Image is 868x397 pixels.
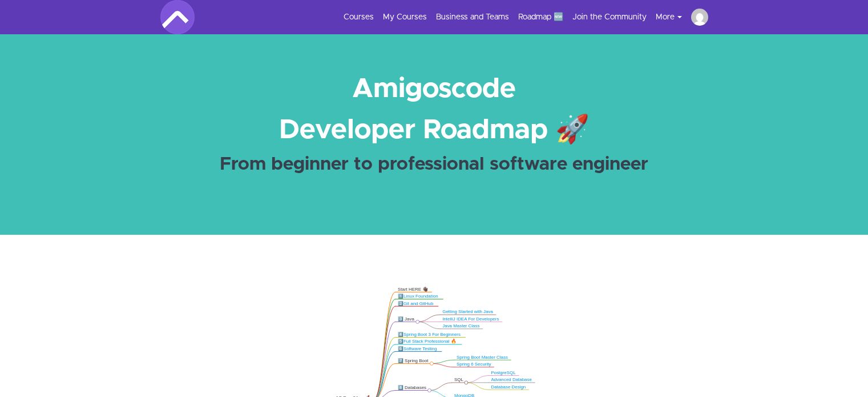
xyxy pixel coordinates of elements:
[403,332,461,336] a: Spring Boot 3 For Beginners
[457,355,508,359] a: Spring Boot Master Class
[572,11,647,23] a: Join the Community
[454,377,464,383] div: SQL
[403,339,457,344] a: Full Stack Professional 🔥
[436,11,509,23] a: Business and Teams
[491,384,526,389] a: Database Design
[398,294,441,299] div: 1️⃣
[352,75,516,103] strong: Amigoscode
[398,332,463,338] div: 4️⃣
[398,385,427,391] div: 8️⃣ Databases
[398,286,429,292] div: Start HERE 👋🏿
[656,11,691,23] button: More
[491,377,531,382] a: Advanced Database
[403,294,438,298] a: Linux Foundation
[398,346,439,351] div: 6️⃣
[398,300,435,306] div: 2️⃣
[383,11,427,23] a: My Courses
[442,316,499,321] a: IntelliJ IDEA For Developers
[403,346,437,351] a: Software Testing
[691,9,708,26] img: fc.chinyanta@gmail.com
[518,11,563,23] a: Roadmap 🆕
[398,339,459,344] div: 5️⃣
[442,310,493,314] a: Getting Started with Java
[220,155,648,174] strong: From beginner to professional software engineer
[398,316,415,322] div: 3️⃣ Java
[491,370,515,375] a: PostgreSQL
[279,117,590,144] strong: Developer Roadmap 🚀
[398,358,429,363] div: 7️⃣ Spring Boot
[457,362,491,366] a: Spring 6 Security
[344,11,374,23] a: Courses
[403,301,433,306] a: Git and GitHub
[442,323,479,328] a: Java Master Class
